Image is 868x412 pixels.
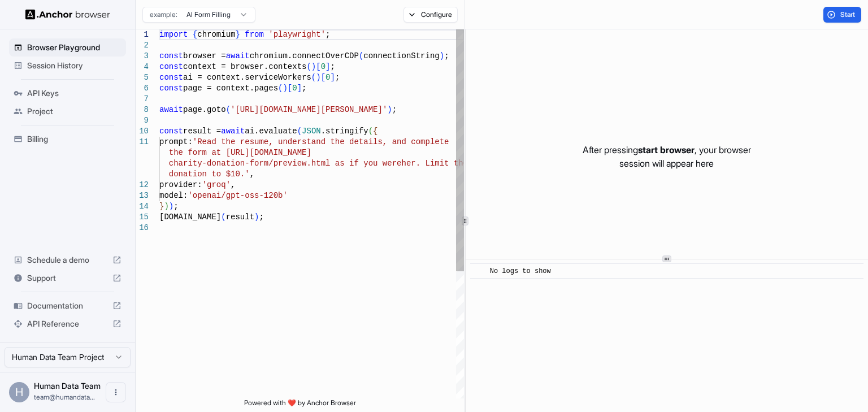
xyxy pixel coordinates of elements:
div: 12 [136,180,149,190]
span: ai = context.serviceWorkers [183,73,311,82]
button: Start [823,7,861,23]
div: 8 [136,105,149,115]
span: example: [150,10,177,19]
span: 'Read the resume, understand the details, and comp [193,137,430,146]
div: Documentation [9,297,126,315]
div: API Keys [9,84,126,102]
span: ; [330,62,335,71]
p: After pressing , your browser session will appear here [583,143,751,170]
div: 13 [136,190,149,201]
span: ( [368,127,373,136]
div: Billing [9,130,126,148]
div: 2 [136,40,149,51]
span: import [159,30,188,39]
span: prompt: [159,137,193,146]
span: provider: [159,180,202,189]
span: ; [392,105,397,114]
span: 0 [325,73,330,82]
span: chromium [197,30,235,39]
div: Schedule a demo [9,251,126,269]
span: 'openai/gpt-oss-120b' [188,191,287,200]
span: ( [306,62,311,71]
span: ) [169,202,173,211]
div: 10 [136,126,149,137]
span: const [159,62,183,71]
div: 14 [136,201,149,212]
span: ( [226,105,231,114]
span: '[URL][DOMAIN_NAME][PERSON_NAME]' [231,105,387,114]
img: Anchor Logo [25,9,110,20]
span: const [159,73,183,82]
span: , [231,180,235,189]
div: 9 [136,115,149,126]
span: ) [311,62,316,71]
span: page.goto [183,105,226,114]
span: [ [321,73,325,82]
div: Support [9,269,126,287]
span: { [373,127,377,136]
div: 1 [136,29,149,40]
div: 6 [136,83,149,94]
div: 16 [136,223,149,233]
span: Start [840,10,856,19]
span: const [159,127,183,136]
div: 7 [136,94,149,105]
span: page = context.pages [183,84,278,93]
span: ; [444,51,449,60]
div: H [9,382,29,402]
span: [ [288,84,292,93]
span: ai.evaluate [245,127,297,136]
span: No logs to show [490,267,551,275]
span: the form at [URL][DOMAIN_NAME] [169,148,311,157]
span: } [159,202,164,211]
div: 15 [136,212,149,223]
span: ( [221,212,225,222]
span: Browser Playground [27,42,121,53]
span: 'playwright' [268,30,325,39]
span: } [235,30,240,39]
button: Open menu [106,382,126,402]
span: await [221,127,245,136]
span: ) [387,105,392,114]
span: browser = [183,51,226,60]
span: her. Limit the [401,159,468,168]
span: Billing [27,133,121,145]
span: ; [335,73,340,82]
button: Configure [403,7,458,23]
span: { [193,30,197,39]
span: ) [254,212,259,222]
span: Schedule a demo [27,254,108,266]
span: ( [311,73,316,82]
span: Support [27,272,108,284]
span: 0 [292,84,297,93]
span: connectionString [363,51,439,60]
span: chromium.connectOverCDP [250,51,359,60]
span: ; [302,84,306,93]
span: const [159,84,183,93]
span: ] [297,84,302,93]
span: ; [325,30,330,39]
span: [ [316,62,320,71]
span: ) [440,51,444,60]
span: 0 [321,62,325,71]
span: context = browser.contexts [183,62,306,71]
span: ​ [476,266,481,277]
div: Browser Playground [9,38,126,57]
span: , [250,170,254,179]
span: ) [164,202,168,211]
span: Documentation [27,300,108,311]
span: ] [330,73,335,82]
span: charity-donation-form/preview.html as if you were [169,159,402,168]
span: team@humandata.dev [34,393,95,401]
span: start browser [638,144,695,155]
span: ] [325,62,330,71]
span: result = [183,127,221,136]
div: 4 [136,62,149,72]
span: ) [316,73,320,82]
span: model: [159,191,188,200]
span: lete [430,137,449,146]
div: Project [9,102,126,120]
div: 3 [136,51,149,62]
span: result [226,212,254,222]
span: 'groq' [202,180,231,189]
